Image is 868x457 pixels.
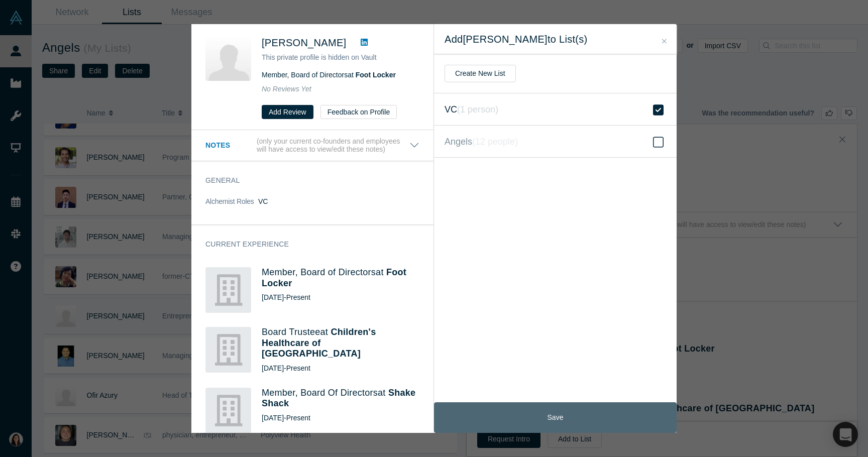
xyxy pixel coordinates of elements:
h2: Add [PERSON_NAME] to List(s) [445,33,666,45]
button: Add Review [262,105,313,119]
span: No Reviews Yet [262,85,311,93]
h4: Member, Board of Directors at [262,267,419,289]
img: Foot Locker's Logo [205,267,251,313]
dd: VC [258,196,419,207]
i: ( 12 people ) [472,137,518,147]
img: Children's Healthcare of Atlanta's Logo [205,327,251,373]
img: Shake Shack's Logo [205,388,251,433]
a: Foot Locker [262,267,406,288]
button: Create New List [445,65,516,82]
a: Foot Locker [356,71,396,79]
span: [PERSON_NAME] [262,37,346,48]
a: Children's Healthcare of [GEOGRAPHIC_DATA] [262,327,376,359]
h4: Board Trustee at [262,327,419,360]
h4: Member, Board Of Directors at [262,388,419,409]
div: [DATE] - Present [262,363,419,374]
span: Member, Board of Directors at [262,71,396,79]
h3: Current Experience [205,239,405,250]
p: (only your current co-founders and employees will have access to view/edit these notes) [257,137,409,154]
span: VC [445,102,498,117]
button: Notes (only your current co-founders and employees will have access to view/edit these notes) [205,137,419,154]
button: Save [434,402,677,433]
img: Tristan Walker's Profile Image [205,35,251,81]
button: Close [659,36,670,47]
a: Shake Shack [262,388,415,409]
p: This private profile is hidden on Vault [262,52,419,63]
span: Angels [445,135,518,149]
h3: General [205,175,405,186]
dt: Alchemist Roles [205,196,258,217]
button: Feedback on Profile [320,105,397,119]
i: ( 1 person ) [457,104,498,115]
h3: Notes [205,140,255,151]
div: [DATE] - Present [262,292,419,303]
div: [DATE] - Present [262,413,419,423]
